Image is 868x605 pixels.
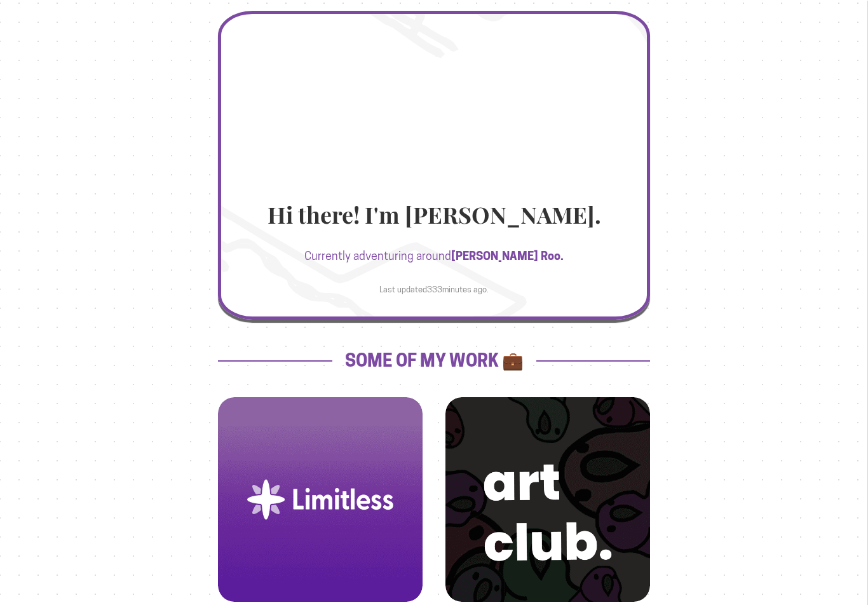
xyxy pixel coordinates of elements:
b: [PERSON_NAME] Roo. [451,249,564,262]
h1: Hi there! I'm [PERSON_NAME]. [231,202,637,228]
a: Hi there! I'm [PERSON_NAME].Currently adventuring around[PERSON_NAME] Roo.Last updated333minutes ... [218,11,650,320]
h2: Some of my work 💼 [218,351,650,370]
p: Last updated 333 minutes ago. [231,283,637,294]
a: Currently adventuring around [304,249,564,262]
